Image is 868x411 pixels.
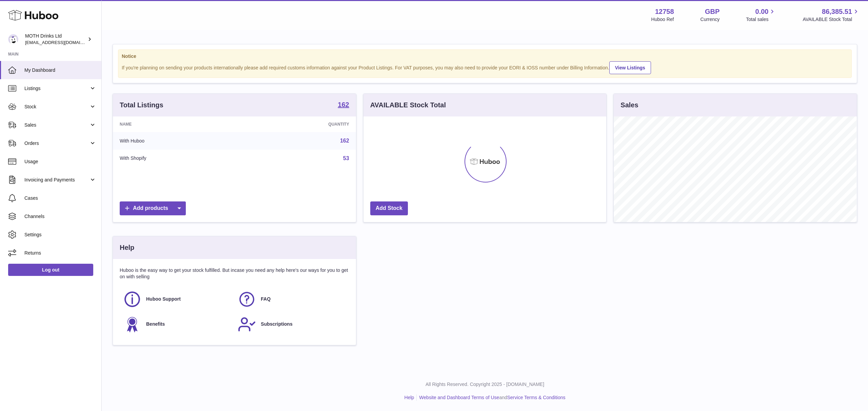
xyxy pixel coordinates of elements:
span: Channels [24,213,96,220]
a: Website and Dashboard Terms of Use [419,395,499,400]
th: Quantity [244,116,356,132]
span: FAQ [261,296,271,302]
a: Subscriptions [238,315,346,333]
div: MOTH Drinks Ltd [25,33,86,46]
span: My Dashboard [24,67,96,73]
h3: AVAILABLE Stock Total [370,101,446,110]
td: With Shopify [113,150,244,167]
li: and [417,394,565,401]
span: Benefits [146,321,165,327]
a: Huboo Support [123,290,231,308]
span: Listings [24,85,89,92]
span: 0.00 [755,7,769,16]
p: Huboo is the easy way to get your stock fulfilled. But incase you need any help here's our ways f... [120,267,349,280]
a: 86,385.51 AVAILABLE Stock Total [803,7,860,23]
a: FAQ [238,290,346,308]
a: Benefits [123,315,231,333]
div: Currency [701,16,720,23]
h3: Help [120,243,134,252]
a: Add Stock [370,201,408,215]
span: Subscriptions [261,321,292,327]
p: All Rights Reserved. Copyright 2025 - [DOMAIN_NAME] [107,381,863,388]
span: Cases [24,195,96,201]
a: 0.00 Total sales [746,7,776,23]
a: Log out [8,264,93,276]
strong: GBP [705,7,719,16]
strong: Notice [122,53,848,60]
span: Invoicing and Payments [24,177,89,183]
span: [EMAIL_ADDRESS][DOMAIN_NAME] [25,40,100,45]
td: With Huboo [113,132,244,150]
img: orders@mothdrinks.com [8,34,18,44]
a: 53 [343,155,349,161]
a: 162 [338,101,349,109]
h3: Sales [620,101,638,110]
a: Help [405,395,414,400]
span: Sales [24,122,89,128]
div: Huboo Ref [651,16,674,23]
a: View Listings [609,61,651,74]
span: Total sales [746,16,776,23]
th: Name [113,116,244,132]
a: 162 [340,138,349,144]
strong: 162 [338,101,349,108]
a: Add products [120,201,186,215]
span: Orders [24,140,89,147]
span: Settings [24,232,96,238]
h3: Total Listings [120,101,163,110]
span: Huboo Support [146,296,181,302]
span: Usage [24,158,96,165]
span: Stock [24,104,89,110]
a: Service Terms & Conditions [507,395,566,400]
div: If you're planning on sending your products internationally please add required customs informati... [122,60,848,74]
span: AVAILABLE Stock Total [803,16,860,23]
span: Returns [24,250,96,256]
strong: 12758 [655,7,674,16]
span: 86,385.51 [822,7,852,16]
